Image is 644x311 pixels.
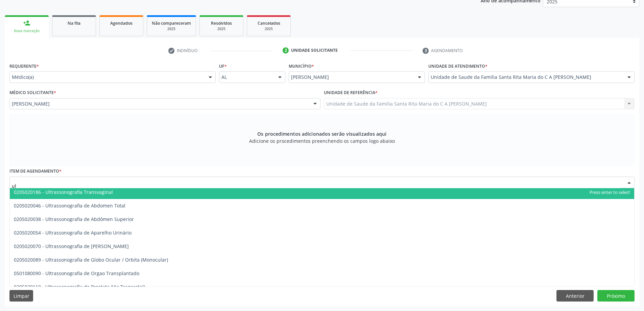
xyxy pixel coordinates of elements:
div: Unidade solicitante [291,47,338,53]
label: Médico Solicitante [9,88,56,98]
label: Requerente [9,61,39,71]
span: 0205020119 - Ultrassonografia de Prostata (Via Transretal) [14,284,145,290]
label: UF [219,61,227,71]
span: Na fila [68,20,80,26]
button: Próximo [597,290,635,302]
span: 0501080090 - Ultrassonografia de Orgao Transplantado [14,270,139,276]
span: Não compareceram [152,20,191,26]
label: Unidade de referência [324,88,378,98]
div: Nova marcação [9,28,44,34]
div: person_add [23,19,30,27]
span: Cancelados [258,20,280,26]
div: 2025 [252,26,286,31]
span: Adicione os procedimentos preenchendo os campos logo abaixo [249,137,395,145]
span: Unidade de Saude da Familia Santa Rita Maria do C A [PERSON_NAME] [431,74,621,81]
span: [PERSON_NAME] [12,101,307,107]
span: Agendados [110,20,133,26]
span: AL [221,74,272,81]
span: 0205020054 - Ultrassonografia de Aparelho Urinário [14,229,132,236]
span: [PERSON_NAME] [291,74,411,81]
span: Médico(a) [12,74,202,81]
button: Anterior [556,290,594,302]
span: 0205020038 - Ultrassonografia de Abdômen Superior [14,216,134,222]
span: Os procedimentos adicionados serão visualizados aqui [257,130,386,137]
span: 0205020046 - Ultrassonografia de Abdomen Total [14,202,125,209]
div: 2025 [205,26,238,31]
label: Município [289,61,314,71]
span: 0205020186 - Ultrassonografia Transvaginal [14,189,113,195]
label: Item de agendamento [9,166,62,177]
span: Resolvidos [211,20,232,26]
input: Buscar por procedimento [12,179,621,193]
label: Unidade de atendimento [428,61,487,71]
span: 0205020070 - Ultrassonografia de [PERSON_NAME] [14,243,129,249]
span: 0205020089 - Ultrassonografia de Globo Ocular / Orbita (Monocular) [14,257,168,263]
div: 2 [283,47,289,53]
div: 2025 [152,26,191,31]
